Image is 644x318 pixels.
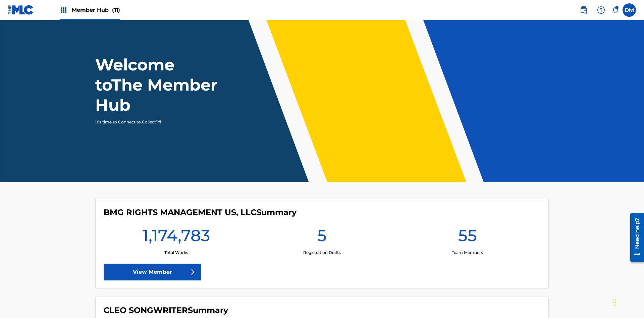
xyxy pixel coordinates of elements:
div: User Menu [623,3,636,17]
p: It's time to Connect to Collect™! [95,119,212,125]
a: Public Search [577,3,590,17]
a: View Member [104,264,201,280]
img: help [597,6,605,14]
p: Registration Drafts [303,250,341,256]
p: Total Works [164,250,188,256]
h1: 55 [458,225,477,250]
div: Notifications [612,7,619,13]
div: Drag [612,293,616,313]
p: Team Members [452,250,483,256]
span: Member Hub [72,6,120,14]
h4: BMG RIGHTS MANAGEMENT US, LLC [104,207,297,217]
img: search [580,6,588,14]
span: (11) [112,7,120,13]
h1: 5 [317,225,327,250]
img: f7272a7cc735f4ea7f67.svg [187,268,196,276]
img: MLC Logo [8,5,34,15]
h1: 1,174,783 [143,225,210,250]
h1: Welcome to The Member Hub [95,55,221,115]
iframe: Resource Center [625,210,644,265]
div: Help [594,3,608,17]
h4: CLEO SONGWRITER [104,305,228,315]
iframe: Chat Widget [610,286,644,318]
img: Top Rightsholders [60,6,68,14]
